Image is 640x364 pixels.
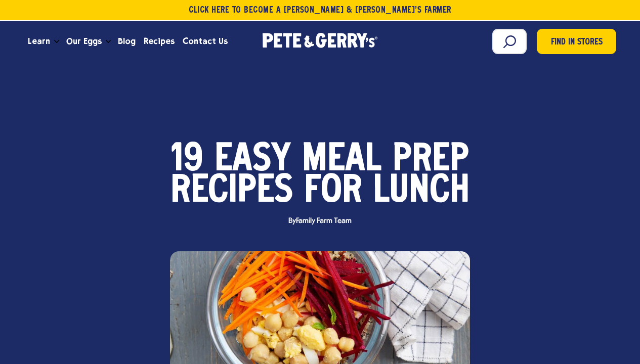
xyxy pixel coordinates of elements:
span: Contact Us [183,35,228,48]
span: Family Farm Team [296,217,351,225]
span: Easy [215,145,291,176]
span: for [304,176,362,207]
span: Recipes [170,176,293,207]
span: Find in Stores [551,36,603,50]
a: Blog [114,28,140,55]
span: Lunch [373,176,470,207]
a: Our Eggs [62,28,106,55]
span: 19 [171,145,203,176]
input: Search [492,29,527,54]
span: By [283,217,356,225]
button: Open the dropdown menu for Our Eggs [106,40,111,43]
a: Learn [24,28,54,55]
a: Contact Us [179,28,232,55]
span: Blog [118,35,136,48]
span: Meal [302,145,381,176]
span: Learn [28,35,50,48]
a: Find in Stores [537,29,616,54]
button: Open the dropdown menu for Learn [54,40,59,43]
span: Recipes [144,35,175,48]
a: Recipes [140,28,179,55]
span: Our Eggs [66,35,102,48]
span: Prep [393,145,469,176]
